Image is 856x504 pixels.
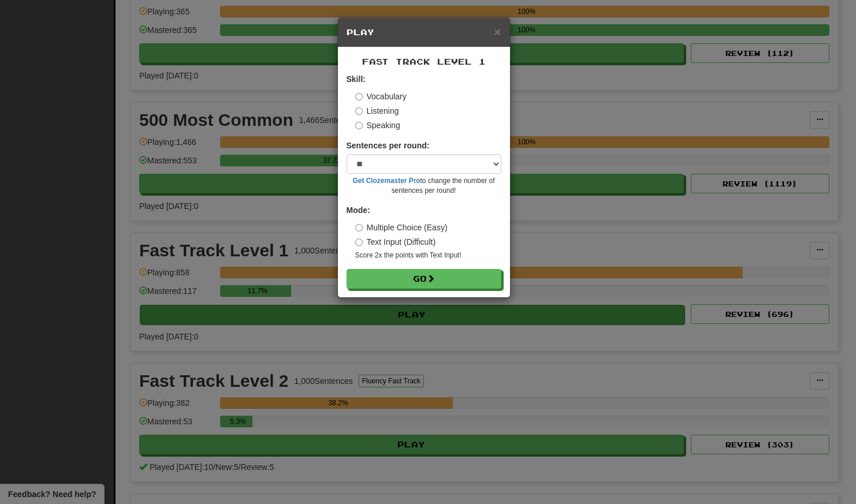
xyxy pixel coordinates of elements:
[355,107,363,115] input: Listening
[347,176,501,196] small: to change the number of sentences per round!
[355,251,501,260] small: Score 2x the points with Text Input !
[355,224,363,232] input: Multiple Choice (Easy)
[355,93,363,100] input: Vocabulary
[494,25,501,38] button: Close
[355,122,363,129] input: Speaking
[355,238,363,246] input: Text Input (Difficult)
[347,140,430,151] label: Sentences per round:
[355,105,399,117] label: Listening
[362,57,486,66] span: Fast Track Level 1
[347,27,501,38] h5: Play
[355,120,400,131] label: Speaking
[353,177,420,185] a: Get Clozemaster Pro
[347,74,366,84] strong: Skill:
[347,206,370,215] strong: Mode:
[494,25,501,38] span: ×
[347,269,501,289] button: Go
[355,236,436,248] label: Text Input (Difficult)
[355,91,407,102] label: Vocabulary
[355,222,448,233] label: Multiple Choice (Easy)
